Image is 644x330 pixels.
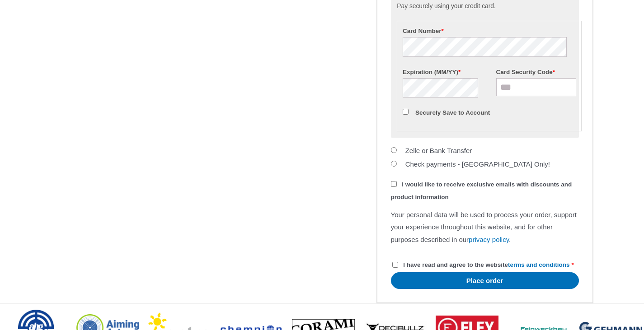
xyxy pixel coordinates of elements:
[391,272,579,289] button: Place order
[496,66,576,78] label: Card Security Code
[397,2,572,11] p: Pay securely using your credit card.
[392,262,398,268] input: I have read and agree to the websiteterms and conditions *
[405,147,472,154] label: Zelle or Bank Transfer
[571,261,573,268] abbr: required
[391,181,397,187] input: I would like to receive exclusive emails with discounts and product information
[397,21,582,131] fieldset: Payment Info
[405,160,550,168] label: Check payments - [GEOGRAPHIC_DATA] Only!
[403,66,483,78] label: Expiration (MM/YY)
[391,209,579,246] p: Your personal data will be used to process your order, support your experience throughout this we...
[391,181,572,200] span: I would like to receive exclusive emails with discounts and product information
[403,25,576,37] label: Card Number
[508,261,570,268] a: terms and conditions
[469,236,509,243] a: privacy policy
[415,109,490,116] label: Securely Save to Account
[403,261,569,268] span: I have read and agree to the website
